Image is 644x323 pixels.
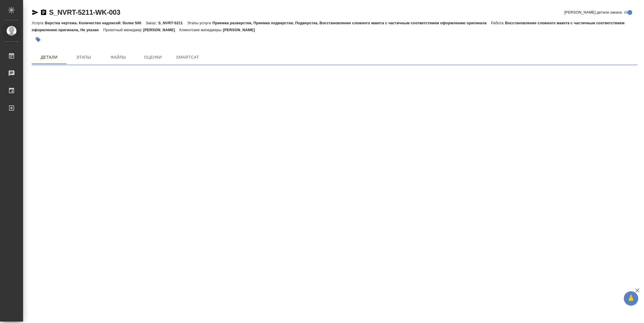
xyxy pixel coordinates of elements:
p: Этапы услуги [187,21,213,25]
span: 🙏 [626,292,636,305]
span: Файлы [104,54,132,61]
button: Скопировать ссылку для ЯМессенджера [32,9,39,16]
button: Скопировать ссылку [40,9,47,16]
a: S_NVRT-5211-WK-003 [49,8,120,16]
p: Проектный менеджер [103,28,143,32]
p: Работа [491,21,505,25]
p: Заказ: [146,21,158,25]
button: 🙏 [624,291,638,306]
p: S_NVRT-5211 [158,21,187,25]
p: Клиентские менеджеры [179,28,223,32]
span: SmartCat [174,54,201,61]
span: Оценки [139,54,167,61]
p: [PERSON_NAME] [223,28,259,32]
span: Детали [35,54,63,61]
button: Добавить тэг [32,33,44,46]
span: Этапы [70,54,98,61]
p: Услуга [32,21,45,25]
p: [PERSON_NAME] [143,28,179,32]
p: Приемка разверстки, Приемка подверстки, Подверстка, Восстановление сложного макета с частичным со... [212,21,491,25]
p: Верстка чертежа. Количество надписей: более 500 [45,21,145,25]
span: [PERSON_NAME] детали заказа [564,10,622,15]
